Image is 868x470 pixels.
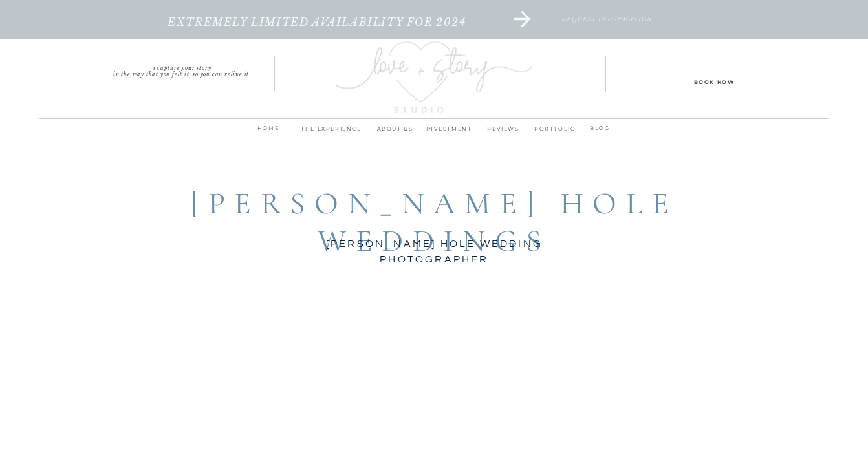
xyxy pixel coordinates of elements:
[530,123,580,142] a: PORTFOLIO
[493,16,721,42] a: request information
[294,123,368,142] a: THE EXPERIENCE
[476,123,530,142] a: REVIEWS
[368,123,422,142] a: ABOUT us
[292,236,577,250] h3: [PERSON_NAME] hole wedding photographer
[124,16,510,42] a: extremely limited availability for 2024
[251,123,285,141] a: home
[123,186,746,231] h1: [PERSON_NAME] hole weddings
[422,123,476,142] a: INVESTMENT
[89,65,275,74] a: I capture your storyin the way that you felt it, so you can relive it.
[89,65,275,74] p: I capture your story in the way that you felt it, so you can relive it.
[656,77,772,86] a: Book Now
[583,123,617,135] a: BLOG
